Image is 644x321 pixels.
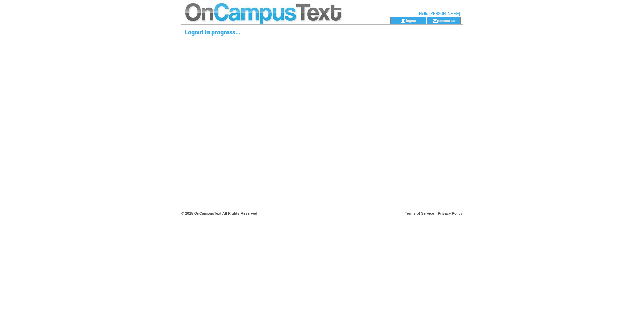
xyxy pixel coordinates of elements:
[419,11,460,16] span: Hello [PERSON_NAME]
[185,29,240,36] span: Logout in progress...
[438,18,455,23] a: contact us
[432,18,438,24] img: contact_us_icon.gif
[438,211,463,215] a: Privacy Policy
[406,18,416,23] a: logout
[405,211,434,215] a: Terms of Service
[181,211,257,215] span: © 2025 OnCampusText All Rights Reserved
[401,18,406,24] img: account_icon.gif
[436,211,437,215] span: |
